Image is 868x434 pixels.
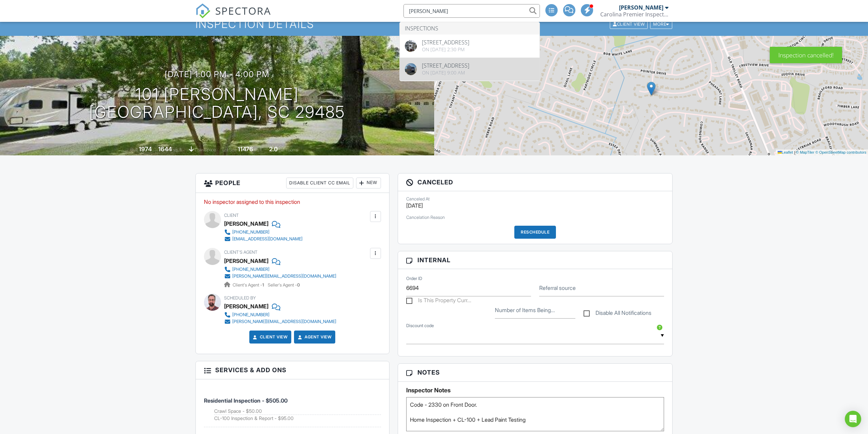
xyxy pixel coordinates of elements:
div: New [356,178,381,188]
h3: Services & Add ons [196,361,389,379]
span: Scheduled By [224,295,256,300]
span: Lot Size [222,147,237,152]
a: Agent View [296,334,332,340]
strong: 1 [262,282,264,288]
a: [PERSON_NAME][EMAIL_ADDRESS][DOMAIN_NAME] [224,273,336,280]
div: [PERSON_NAME] [224,219,268,229]
label: Discount code [406,323,434,329]
h1: Inspection Details [195,18,673,30]
label: Referral source [539,284,576,292]
strong: 0 [297,282,300,288]
h3: People [196,173,389,193]
img: cover.jpg [405,40,417,52]
div: [PERSON_NAME] [619,4,663,11]
h3: Notes [398,364,673,381]
a: © MapTiler [796,150,814,154]
span: Client [224,213,239,218]
img: The Best Home Inspection Software - Spectora [195,3,210,18]
a: [EMAIL_ADDRESS][DOMAIN_NAME] [224,236,303,242]
div: [PERSON_NAME][EMAIL_ADDRESS][DOMAIN_NAME] [232,274,336,279]
span: crawlspace [195,147,216,152]
a: [PHONE_NUMBER] [224,266,336,273]
h3: Canceled [398,173,673,191]
a: [PHONE_NUMBER] [224,229,303,236]
div: Inspection cancelled! [770,47,842,63]
span: Client's Agent [224,250,258,255]
li: Add on: CL-100 Inspection & Report [214,415,381,422]
a: [PERSON_NAME] [224,256,268,266]
div: 1644 [158,145,172,153]
h1: 101 [PERSON_NAME] [GEOGRAPHIC_DATA], SC 29485 [89,85,345,122]
li: Inspections [400,22,540,34]
div: On [DATE] 2:30 pm [422,47,469,52]
img: Marker [647,82,656,96]
span: sq. ft. [173,147,182,152]
a: © OpenStreetMap contributors [815,150,866,154]
h3: Internal [398,251,673,269]
div: 11476 [238,145,253,153]
span: SPECTORA [215,3,271,18]
div: Reschedule [514,226,556,239]
span: Residential Inspection - $505.00 [204,397,288,404]
span: bathrooms [279,147,298,152]
span: | [794,150,795,154]
a: [PERSON_NAME][EMAIL_ADDRESS][DOMAIN_NAME] [224,318,336,325]
div: More [650,20,672,29]
div: Cancelation Reason [406,215,664,220]
img: 8903603%2Fcover_photos%2FXfiAIjf0lR3IDojXnKly%2Foriginal.jpg [405,63,417,75]
input: Search everything... [403,4,540,18]
p: No inspector assigned to this inspection [204,198,381,206]
label: Order ID [406,276,422,282]
label: Disable All Notifications [584,310,651,318]
label: Is This Property Currently Occupied? [406,297,471,306]
div: Open Intercom Messenger [845,411,861,427]
div: [EMAIL_ADDRESS][DOMAIN_NAME] [232,236,303,242]
div: [PERSON_NAME][EMAIL_ADDRESS][DOMAIN_NAME] [232,319,336,324]
div: 2.0 [269,145,278,153]
li: Add on: Crawl Space [214,408,381,415]
label: Number of Items Being Re-Inspected (If Re-Inspection) [495,306,555,314]
a: [PHONE_NUMBER] [224,311,336,318]
input: Number of Items Being Re-Inspected (If Re-Inspection) [495,302,575,319]
a: Leaflet [778,150,793,154]
div: On [DATE] 9:00 am [422,70,469,75]
div: 1974 [139,145,152,153]
div: [PHONE_NUMBER] [232,229,269,235]
div: [STREET_ADDRESS] [422,40,469,45]
div: [PHONE_NUMBER] [232,267,269,272]
li: Service: Residential Inspection [204,384,381,428]
div: [PHONE_NUMBER] [232,312,269,318]
div: Carolina Premier Inspections LLC [600,11,668,18]
span: Client's Agent - [233,282,265,288]
a: SPECTORA [195,9,271,24]
span: Built [130,147,138,152]
div: Client View [610,20,648,29]
div: [PERSON_NAME] [224,301,268,311]
h5: Inspector Notes [406,387,664,394]
p: [DATE] [406,202,664,209]
textarea: Code - 2330 on Front Door. Home Inspection + CL-100 + Lead Paint Testing Ensure that your lead sa... [406,397,664,431]
a: Client View [252,334,288,340]
a: Client View [609,21,649,26]
span: Seller's Agent - [268,282,300,288]
div: Canceled At [406,196,664,202]
div: [STREET_ADDRESS] [422,63,469,68]
span: sq.ft. [254,147,263,152]
div: Disable Client CC Email [286,178,353,188]
h3: [DATE] 1:00 pm - 4:00 pm [165,70,269,79]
